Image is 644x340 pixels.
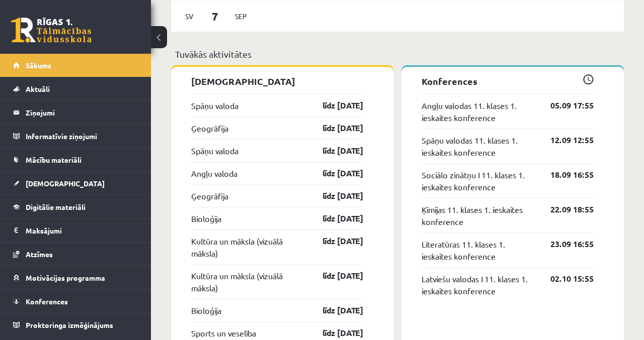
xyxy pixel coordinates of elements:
p: Tuvākās aktivitātes [175,47,620,61]
a: Latviešu valodas I 11. klases 1. ieskaites konference [422,273,535,297]
a: Spāņu valoda [191,145,238,157]
a: Digitālie materiāli [13,195,138,218]
a: Maksājumi [13,219,138,242]
span: Mācību materiāli [26,155,82,164]
a: Angļu valoda [191,167,237,179]
a: 12.09 12:55 [535,134,594,146]
a: līdz [DATE] [305,212,363,224]
a: līdz [DATE] [305,327,363,339]
a: Ģeogrāfija [191,190,228,202]
a: Kultūra un māksla (vizuālā māksla) [191,235,305,259]
a: Kultūra un māksla (vizuālā māksla) [191,270,305,294]
a: līdz [DATE] [305,145,363,157]
span: Proktoringa izmēģinājums [26,320,113,329]
a: 18.09 16:55 [535,169,594,181]
a: 22.09 18:55 [535,203,594,215]
a: līdz [DATE] [305,122,363,134]
a: līdz [DATE] [305,167,363,179]
span: 7 [200,8,231,25]
span: Sākums [26,61,51,70]
a: Sports un veselība [191,327,256,339]
span: Aktuāli [26,84,50,93]
a: Sākums [13,54,138,77]
a: Spāņu valoda [191,99,238,111]
a: Sociālo zinātņu I 11. klases 1. ieskaites konference [422,169,535,193]
a: līdz [DATE] [305,190,363,202]
a: 23.09 16:55 [535,238,594,250]
a: Spāņu valodas 11. klases 1. ieskaites konference [422,134,535,158]
a: Bioloģija [191,304,221,316]
a: Atzīmes [13,243,138,266]
span: Digitālie materiāli [26,202,86,211]
a: Literatūras 11. klases 1. ieskaites konference [422,238,535,262]
legend: Ziņojumi [26,101,138,124]
span: Konferences [26,297,68,306]
a: Ģeogrāfija [191,122,228,134]
a: Mācību materiāli [13,148,138,171]
a: 05.09 17:55 [535,99,594,111]
a: līdz [DATE] [305,99,363,111]
a: 02.10 15:55 [535,273,594,285]
p: Konferences [422,74,594,88]
a: Bioloģija [191,212,221,224]
a: Rīgas 1. Tālmācības vidusskola [11,18,92,43]
a: līdz [DATE] [305,235,363,247]
a: Konferences [13,290,138,313]
a: līdz [DATE] [305,304,363,316]
p: [DEMOGRAPHIC_DATA] [191,74,363,88]
legend: Informatīvie ziņojumi [26,125,138,148]
span: Atzīmes [26,250,53,259]
span: Sv [179,9,200,24]
span: Sep [230,9,252,24]
a: Informatīvie ziņojumi [13,125,138,148]
a: Angļu valodas 11. klases 1. ieskaites konference [422,99,535,124]
a: Proktoringa izmēģinājums [13,313,138,336]
a: Motivācijas programma [13,266,138,289]
a: [DEMOGRAPHIC_DATA] [13,172,138,195]
a: Aktuāli [13,77,138,100]
a: Ķīmijas 11. klases 1. ieskaites konference [422,203,535,228]
span: Motivācijas programma [26,273,105,282]
a: Ziņojumi [13,101,138,124]
a: līdz [DATE] [305,270,363,282]
legend: Maksājumi [26,219,138,242]
span: [DEMOGRAPHIC_DATA] [26,179,105,188]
